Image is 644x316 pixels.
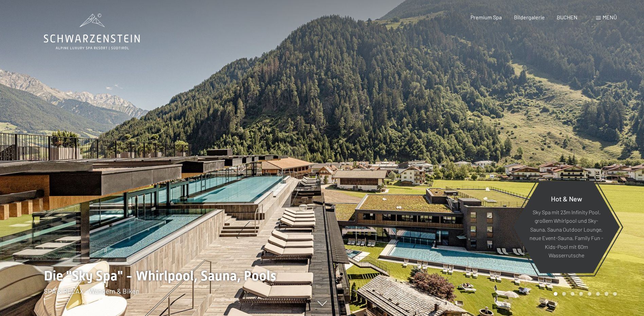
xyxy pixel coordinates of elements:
a: Bildergalerie [514,14,545,20]
p: Sky Spa mit 23m Infinity Pool, großem Whirlpool und Sky-Sauna, Sauna Outdoor Lounge, neue Event-S... [530,208,603,260]
div: Carousel Page 1 (Current Slide) [554,292,557,296]
a: Premium Spa [471,14,502,20]
span: Menü [603,14,617,20]
div: Carousel Page 5 [588,292,591,296]
div: Carousel Page 3 [571,292,574,296]
div: Carousel Page 2 [562,292,566,296]
a: Hot & New Sky Spa mit 23m Infinity Pool, großem Whirlpool und Sky-Sauna, Sauna Outdoor Lounge, ne... [513,180,620,274]
div: Carousel Page 8 [613,292,617,296]
span: Hot & New [551,194,582,202]
div: Carousel Page 6 [596,292,600,296]
div: Carousel Pagination [551,292,617,296]
a: BUCHEN [557,14,577,20]
div: Carousel Page 4 [579,292,583,296]
div: Carousel Page 7 [605,292,608,296]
